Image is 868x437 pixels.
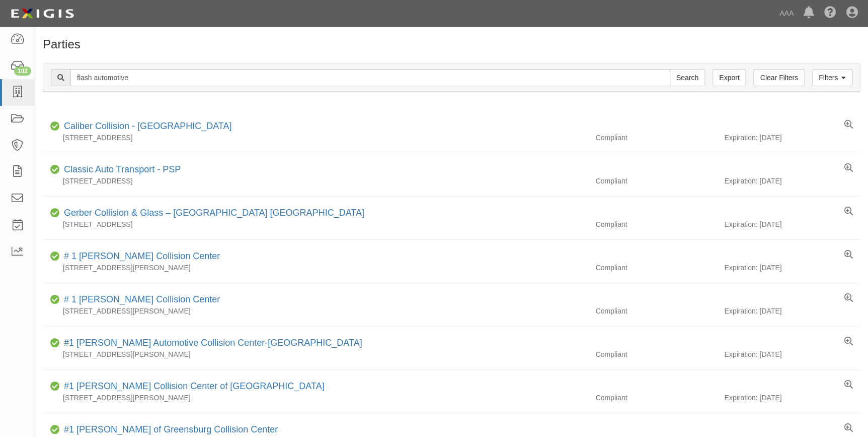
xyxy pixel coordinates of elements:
div: Gerber Collision & Glass – Houston Brighton [60,207,364,220]
input: Search [70,69,670,86]
div: Expiration: [DATE] [724,306,860,316]
a: # 1 [PERSON_NAME] Collision Center [64,294,220,304]
div: [STREET_ADDRESS][PERSON_NAME] [43,306,588,316]
a: Export [713,69,746,86]
div: # 1 Cochran Collision Center [60,250,220,263]
div: 102 [14,67,31,76]
a: #1 [PERSON_NAME] of Greensburg Collision Center [64,424,278,434]
a: View results summary [844,380,853,390]
a: Caliber Collision - [GEOGRAPHIC_DATA] [64,121,231,131]
a: View results summary [844,163,853,173]
a: #1 [PERSON_NAME] Collision Center of [GEOGRAPHIC_DATA] [64,381,325,391]
a: View results summary [844,120,853,130]
div: Expiration: [DATE] [724,349,860,359]
a: Clear Filters [753,69,804,86]
i: Help Center - Complianz [824,7,836,19]
i: Compliant [50,340,60,347]
i: Compliant [50,383,60,390]
i: Compliant [50,123,60,130]
img: logo-5460c22ac91f19d4615b14bd174203de0afe785f0fc80cf4dbbc73dc1793850b.png [8,5,77,23]
i: Compliant [50,253,60,260]
i: Compliant [50,210,60,217]
a: View results summary [844,207,853,217]
div: Expiration: [DATE] [724,176,860,186]
div: #1 Cochran Automotive Collision Center-Monroeville [60,337,362,350]
a: View results summary [844,250,853,260]
i: Compliant [50,166,60,173]
a: # 1 [PERSON_NAME] Collision Center [64,251,220,261]
div: # 1 Cochran Collision Center [60,293,220,306]
div: [STREET_ADDRESS] [43,219,588,229]
div: [STREET_ADDRESS] [43,176,588,186]
i: Compliant [50,426,60,433]
a: #1 [PERSON_NAME] Automotive Collision Center-[GEOGRAPHIC_DATA] [64,338,362,348]
a: Filters [812,69,852,86]
div: [STREET_ADDRESS][PERSON_NAME] [43,263,588,273]
a: Classic Auto Transport - PSP [64,164,181,174]
div: #1 Cochran Collision Center of Greensburg [60,380,325,393]
input: Search [670,69,705,86]
div: Compliant [588,393,724,403]
div: [STREET_ADDRESS][PERSON_NAME] [43,393,588,403]
div: [STREET_ADDRESS] [43,133,588,143]
i: Compliant [50,296,60,303]
div: Expiration: [DATE] [724,133,860,143]
div: Classic Auto Transport - PSP [60,163,181,176]
a: AAA [774,3,799,23]
div: Compliant [588,306,724,316]
div: Compliant [588,349,724,359]
div: Caliber Collision - Gainesville [60,120,231,133]
div: Expiration: [DATE] [724,393,860,403]
h1: Parties [43,38,860,51]
div: Compliant [588,263,724,273]
div: [STREET_ADDRESS][PERSON_NAME] [43,349,588,359]
div: Compliant [588,133,724,143]
div: Compliant [588,219,724,229]
div: Expiration: [DATE] [724,219,860,229]
a: View results summary [844,423,853,433]
div: #1 Cochran of Greensburg Collision Center [60,423,278,436]
a: Gerber Collision & Glass – [GEOGRAPHIC_DATA] [GEOGRAPHIC_DATA] [64,208,364,218]
div: Compliant [588,176,724,186]
div: Expiration: [DATE] [724,263,860,273]
a: View results summary [844,337,853,347]
a: View results summary [844,293,853,303]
